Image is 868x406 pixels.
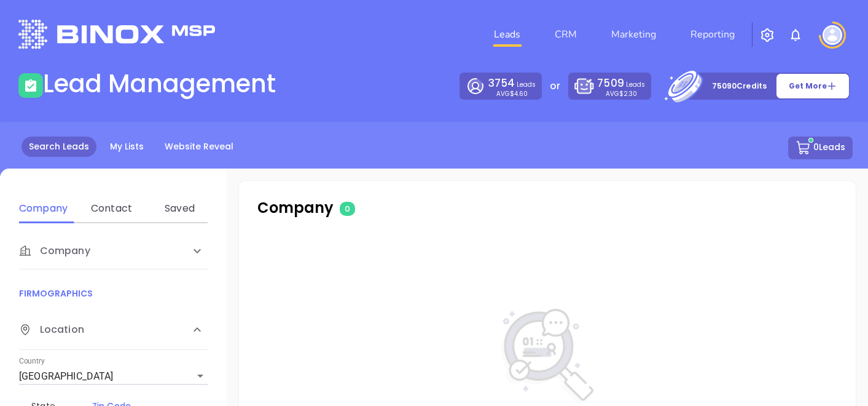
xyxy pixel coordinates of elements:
[488,76,515,90] span: 3754
[550,22,582,47] a: CRM
[19,287,208,300] p: FIRMOGRAPHICS
[760,28,775,42] img: iconSetting
[501,309,593,404] img: NoSearch
[619,89,637,98] span: $2.30
[155,201,204,216] div: Saved
[19,233,208,269] div: Company
[606,22,661,47] a: Marketing
[43,69,276,98] h1: Lead Management
[712,80,767,92] p: 75090 Credits
[18,20,215,49] img: logo
[788,28,803,42] img: iconNotification
[776,73,850,99] button: Get More
[510,89,528,98] span: $4.60
[157,137,241,157] a: Website Reveal
[788,137,853,159] button: 0Leads
[823,25,842,45] img: user
[19,201,68,216] div: Company
[597,76,624,90] span: 7509
[597,76,644,91] p: Leads
[19,358,45,365] label: Country
[103,137,151,157] a: My Lists
[87,201,136,216] div: Contact
[19,322,84,337] span: Location
[488,76,536,91] p: Leads
[340,202,355,216] span: 0
[22,137,96,157] a: Search Leads
[496,91,528,97] p: AVG
[19,310,208,350] div: Location
[686,22,740,47] a: Reporting
[257,197,514,219] p: Company
[550,79,560,94] p: or
[606,91,637,97] p: AVG
[19,244,90,258] span: Company
[19,367,208,386] div: [GEOGRAPHIC_DATA]
[489,22,525,47] a: Leads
